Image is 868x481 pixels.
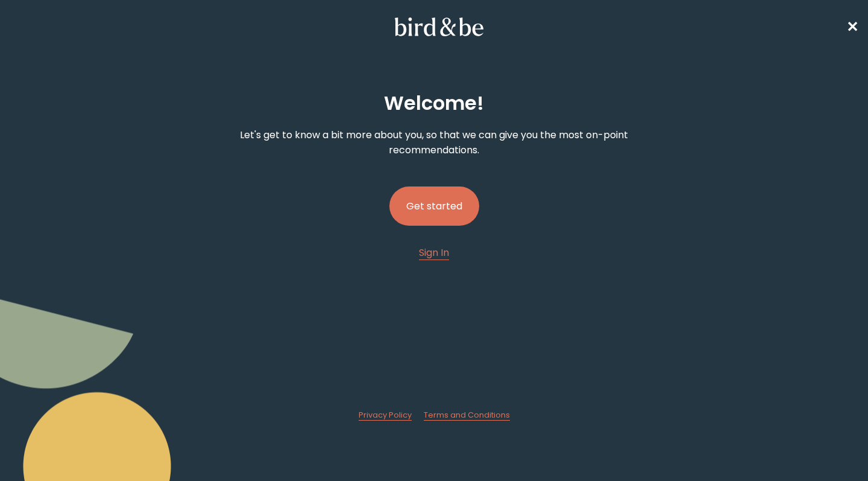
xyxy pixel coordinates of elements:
h2: Welcome ! [384,89,484,118]
p: Let's get to know a bit more about you, so that we can give you the most on-point recommendations. [227,127,641,158]
a: Terms and Conditions [424,410,510,421]
a: ✕ [846,16,858,37]
a: Privacy Policy [359,410,412,421]
span: Sign In [419,246,449,260]
span: ✕ [846,17,858,37]
a: Sign In [419,245,449,260]
a: Get started [389,167,479,245]
button: Get started [389,186,479,226]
